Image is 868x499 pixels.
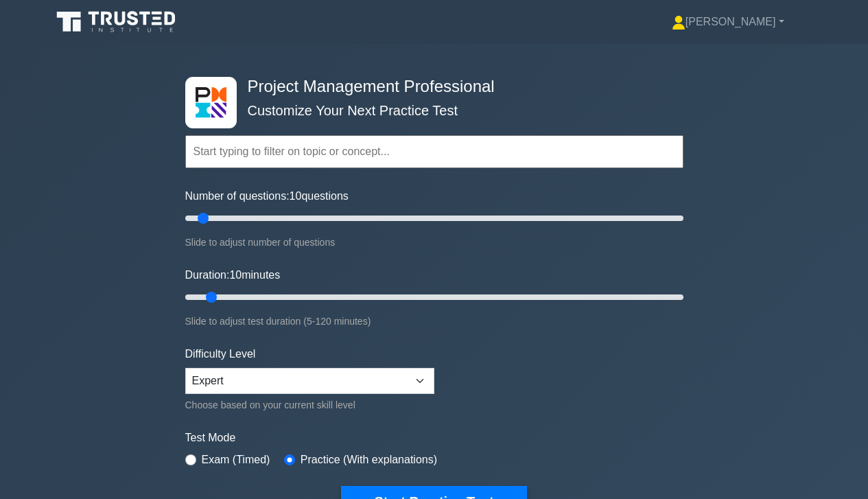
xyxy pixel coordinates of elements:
[202,452,270,468] label: Exam (Timed)
[185,188,349,205] label: Number of questions: questions
[229,269,242,281] span: 10
[185,313,683,329] div: Slide to adjust test duration (5-120 minutes)
[185,346,256,362] label: Difficulty Level
[242,77,616,97] h4: Project Management Professional
[185,234,683,251] div: Slide to adjust number of questions
[185,267,281,283] label: Duration: minutes
[301,452,437,468] label: Practice (With explanations)
[185,135,683,168] input: Start typing to filter on topic or concept...
[185,397,434,413] div: Choose based on your current skill level
[290,190,302,202] span: 10
[639,8,817,36] a: [PERSON_NAME]
[185,430,683,446] label: Test Mode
